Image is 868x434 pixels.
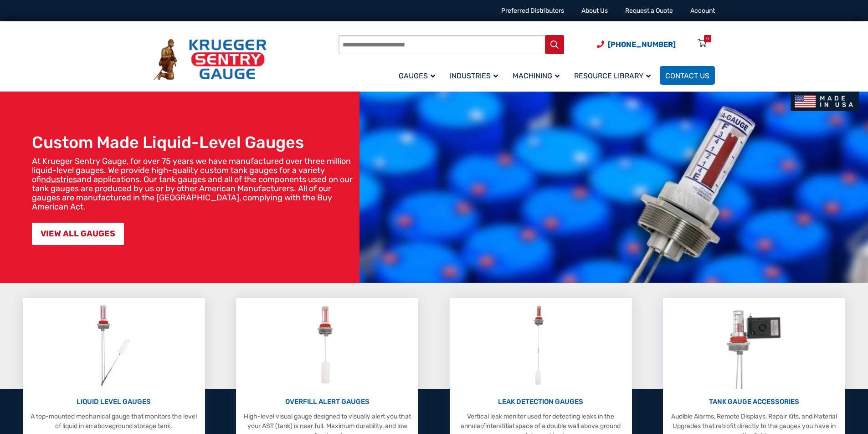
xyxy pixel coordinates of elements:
[718,302,791,389] img: Tank Gauge Accessories
[608,40,676,49] span: [PHONE_NUMBER]
[569,65,660,86] a: Resource Library
[706,35,709,42] div: 0
[393,65,444,86] a: Gauges
[241,397,414,407] p: OVERFILL ALERT GAUGES
[791,92,859,111] img: Made In USA
[507,65,569,86] a: Machining
[27,397,200,407] p: LIQUID LEVEL GAUGES
[360,92,868,283] img: bg_hero_bannerksentry
[307,302,348,389] img: Overfill Alert Gauges
[89,302,138,389] img: Liquid Level Gauges
[665,71,709,80] span: Contact Us
[523,302,559,389] img: Leak Detection Gauges
[32,133,355,152] h1: Custom Made Liquid-Level Gauges
[32,157,355,211] p: At Krueger Sentry Gauge, for over 75 years we have manufactured over three million liquid-level g...
[444,65,507,86] a: Industries
[399,71,435,80] span: Gauges
[690,7,715,15] a: Account
[581,7,608,15] a: About Us
[32,223,124,245] a: VIEW ALL GAUGES
[450,71,498,80] span: Industries
[668,397,841,407] p: TANK GAUGE ACCESSORIES
[597,39,676,50] a: Phone Number (920) 434-8860
[574,71,651,80] span: Resource Library
[41,174,77,184] a: industries
[660,66,715,85] a: Contact Us
[27,412,200,431] p: A top-mounted mechanical gauge that monitors the level of liquid in an aboveground storage tank.
[513,71,560,80] span: Machining
[454,397,627,407] p: LEAK DETECTION GAUGES
[625,7,673,15] a: Request a Quote
[501,7,564,15] a: Preferred Distributors
[154,39,267,81] img: Krueger Sentry Gauge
